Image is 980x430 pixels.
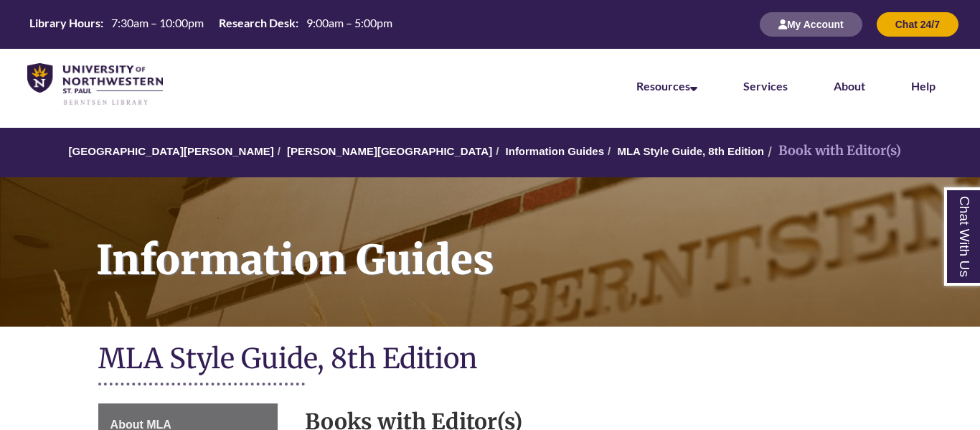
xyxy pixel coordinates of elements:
[306,16,392,29] span: 9:00am – 5:00pm
[834,79,865,93] a: About
[743,79,788,93] a: Services
[877,12,958,37] button: Chat 24/7
[111,16,204,29] span: 7:30am – 10:00pm
[506,145,605,157] a: Information Guides
[911,79,936,93] a: Help
[764,141,901,162] li: Book with Editor(s)
[877,18,958,30] a: Chat 24/7
[760,18,862,30] a: My Account
[24,15,398,34] a: Hours Today
[213,15,301,31] th: Research Desk:
[69,145,274,157] a: [GEOGRAPHIC_DATA][PERSON_NAME]
[80,177,980,308] h1: Information Guides
[24,15,398,33] table: Hours Today
[98,341,882,379] h1: MLA Style Guide, 8th Edition
[27,63,163,106] img: UNWSP Library Logo
[287,145,492,157] a: [PERSON_NAME][GEOGRAPHIC_DATA]
[636,79,697,93] a: Resources
[24,15,105,31] th: Library Hours:
[617,145,763,157] a: MLA Style Guide, 8th Edition
[760,12,862,37] button: My Account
